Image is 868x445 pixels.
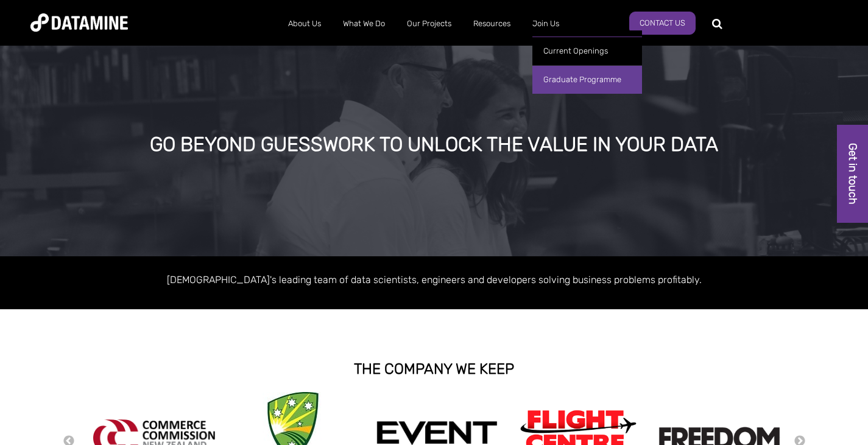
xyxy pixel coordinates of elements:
[521,8,570,40] a: Join Us
[396,8,462,40] a: Our Projects
[277,8,332,40] a: About Us
[87,272,782,288] p: [DEMOGRAPHIC_DATA]'s leading team of data scientists, engineers and developers solving business p...
[629,12,696,35] a: Contact Us
[102,134,766,156] div: GO BEYOND GUESSWORK TO UNLOCK THE VALUE IN YOUR DATA
[332,8,396,40] a: What We Do
[532,37,642,65] a: Current Openings
[837,125,868,223] a: Get in touch
[30,13,128,32] img: Datamine
[462,8,521,40] a: Resources
[532,65,642,94] a: Graduate Programme
[354,360,514,377] strong: THE COMPANY WE KEEP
